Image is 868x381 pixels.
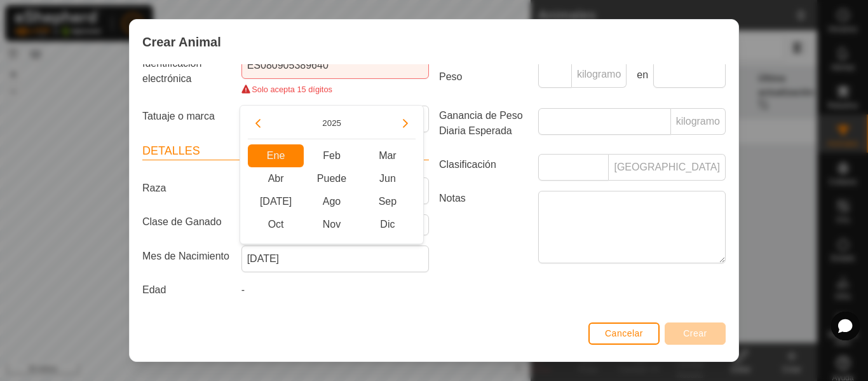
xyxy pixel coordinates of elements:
[252,85,332,94] font: Solo acepta 15 dígitos
[323,219,341,230] font: Nov
[439,193,466,204] font: Notas
[268,219,284,230] font: Oct
[142,216,222,227] font: Clase de Ganado
[268,173,284,184] font: Abr
[241,284,245,295] font: -
[380,219,395,230] font: Dic
[323,150,341,161] font: Feb
[439,71,462,82] font: Peso
[439,110,523,136] font: Ganancia de Peso Diaria Esperada
[317,173,346,184] font: Puede
[676,116,720,127] font: kilogramo
[605,328,643,338] font: Cancelar
[637,69,648,80] font: en
[142,35,221,49] font: Crear Animal
[379,150,397,161] font: Mar
[267,150,285,161] font: Ene
[322,118,341,128] font: 2025
[142,111,215,121] font: Tatuaje o marca
[317,116,346,130] button: Elija el año
[248,113,268,134] button: Año anterior
[588,322,660,345] button: Cancelar
[260,196,292,207] font: [DATE]
[395,113,416,134] button: Al año que viene
[683,328,707,338] font: Crear
[240,105,424,244] div: Elija fecha
[142,144,200,157] font: Detalles
[577,69,621,80] font: kilogramo
[142,284,166,295] font: Edad
[614,162,720,172] font: [GEOGRAPHIC_DATA]
[665,322,726,345] button: Crear
[379,196,397,207] font: Sep
[142,183,166,193] font: Raza
[379,173,396,184] font: Jun
[142,58,201,84] font: Identificación electrónica
[439,159,496,170] font: Clasificación
[323,196,341,207] font: Ago
[142,251,229,261] font: Mes de Nacimiento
